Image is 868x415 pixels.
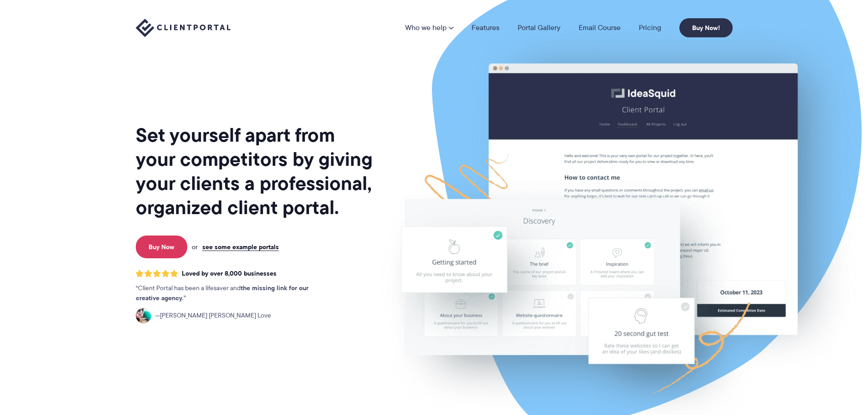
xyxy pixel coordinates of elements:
a: Email Course [579,24,621,31]
a: Portal Gallery [518,24,560,31]
a: Features [472,24,499,31]
a: Who we help [405,24,453,31]
span: [PERSON_NAME] [PERSON_NAME] Love [155,311,271,321]
span: or [192,243,198,251]
h1: Set yourself apart from your competitors by giving your clients a professional, organized client ... [136,123,375,220]
a: Buy Now! [679,18,733,37]
a: see some example portals [202,243,279,251]
a: Pricing [639,24,661,31]
a: Buy Now [136,236,187,258]
p: Client Portal has been a lifesaver and . [136,283,327,303]
strong: the missing link for our creative agency [136,283,308,303]
span: Loved by over 8,000 businesses [182,270,277,277]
